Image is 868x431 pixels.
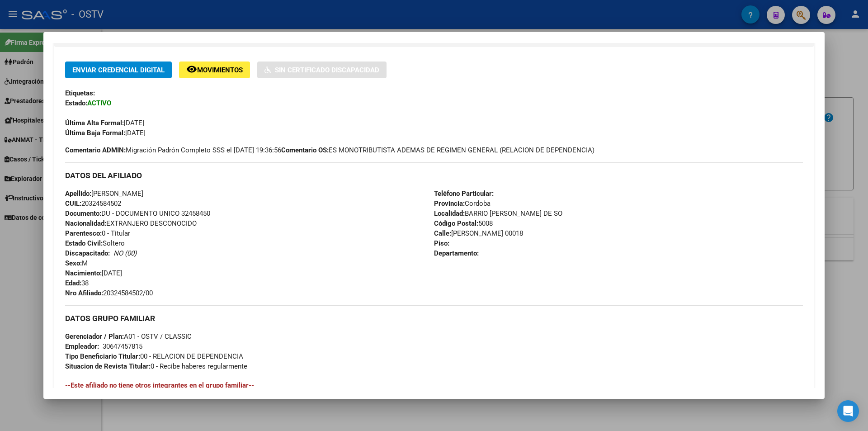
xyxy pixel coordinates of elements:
strong: Etiquetas: [65,89,95,97]
strong: Apellido: [65,189,91,198]
span: [DATE] [65,269,122,277]
strong: Nacimiento: [65,269,102,277]
span: [DATE] [65,119,144,127]
strong: Nacionalidad: [65,219,106,227]
h3: DATOS DEL AFILIADO [65,171,803,180]
strong: Provincia: [434,199,465,208]
h3: DATOS GRUPO FAMILIAR [65,313,803,323]
span: Sin Certificado Discapacidad [275,66,379,74]
span: 0 - Recibe haberes regularmente [65,362,247,370]
strong: Estado Civil: [65,239,103,247]
span: 00 - RELACION DE DEPENDENCIA [65,352,243,360]
span: EXTRANJERO DESCONOCIDO [65,219,197,227]
strong: Situacion de Revista Titular: [65,362,151,370]
strong: Teléfono Particular: [434,189,494,198]
strong: Piso: [434,239,449,247]
span: ES MONOTRIBUTISTA ADEMAS DE REGIMEN GENERAL (RELACION DE DEPENDENCIA) [281,145,594,155]
span: [DATE] [65,129,146,137]
strong: Sexo: [65,259,82,267]
i: NO (00) [113,249,137,257]
span: A01 - OSTV / CLASSIC [65,332,192,341]
strong: ACTIVO [87,99,111,107]
div: Open Intercom Messenger [837,400,859,422]
strong: Nro Afiliado: [65,289,103,297]
strong: Edad: [65,279,81,287]
strong: CUIL: [65,199,81,208]
span: Cordoba [434,199,491,208]
strong: Empleador: [65,342,99,350]
button: Sin Certificado Discapacidad [257,62,387,78]
span: Movimientos [197,66,243,74]
strong: Calle: [434,229,451,237]
span: Enviar Credencial Digital [72,66,165,74]
button: Movimientos [179,62,250,78]
strong: Localidad: [434,209,465,218]
strong: Última Alta Formal: [65,119,124,127]
span: Migración Padrón Completo SSS el [DATE] 19:36:56 [65,145,281,155]
strong: Estado: [65,99,87,107]
h4: --Este afiliado no tiene otros integrantes en el grupo familiar-- [65,380,803,390]
span: DU - DOCUMENTO UNICO 32458450 [65,209,210,218]
span: 20324584502 [65,199,121,208]
span: 38 [65,279,89,287]
strong: Discapacitado: [65,249,110,257]
span: 5008 [434,219,493,227]
span: M [65,259,88,267]
strong: Última Baja Formal: [65,129,125,137]
strong: Documento: [65,209,101,218]
strong: Parentesco: [65,229,102,237]
strong: Tipo Beneficiario Titular: [65,352,140,360]
strong: Departamento: [434,249,479,257]
strong: Código Postal: [434,219,478,227]
mat-icon: remove_red_eye [186,64,197,75]
span: BARRIO [PERSON_NAME] DE SO [434,209,562,218]
span: Soltero [65,239,125,247]
strong: Comentario ADMIN: [65,146,126,154]
button: Enviar Credencial Digital [65,62,172,78]
span: [PERSON_NAME] [65,189,143,198]
span: 0 - Titular [65,229,130,237]
strong: Gerenciador / Plan: [65,332,124,341]
span: 20324584502/00 [65,289,153,297]
span: [PERSON_NAME] 00018 [434,229,523,237]
div: 30647457815 [103,341,142,351]
strong: Comentario OS: [281,146,329,154]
